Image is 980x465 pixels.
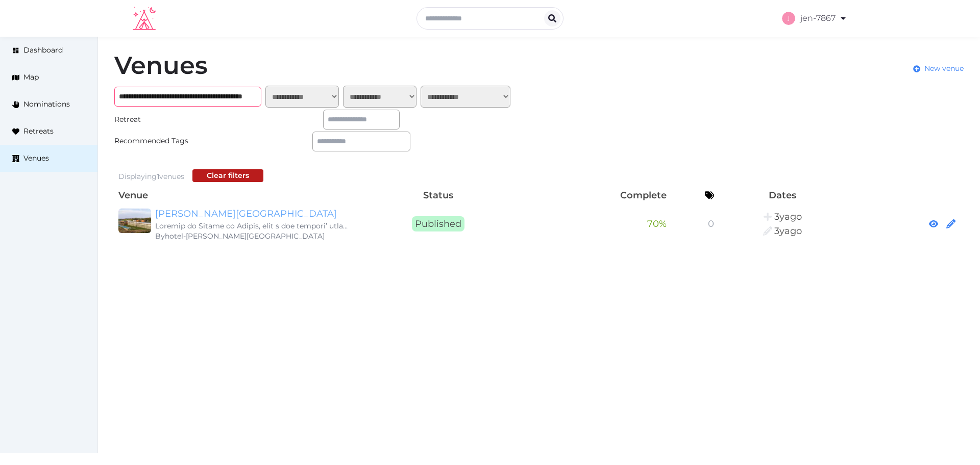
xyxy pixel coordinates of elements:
span: New venue [924,63,964,74]
div: Loremip do Sitame co Adipis, elit s doe tempori’ utlab etdo Magnaa’e admi veniam, qui 3-nost Exer... [155,221,351,231]
span: Dashboard [23,45,63,56]
a: [PERSON_NAME][GEOGRAPHIC_DATA] [155,206,351,221]
div: By hotel-[PERSON_NAME][GEOGRAPHIC_DATA] [155,231,351,241]
span: 10:00PM, October 26th, 2022 [774,211,802,222]
th: Dates [718,186,847,204]
span: Venues [23,153,49,164]
div: Clear filters [207,170,249,181]
span: 70 % [647,218,667,229]
a: New venue [913,63,964,74]
span: 10:00PM, October 26th, 2022 [774,225,802,237]
div: Retreat [114,114,212,125]
h1: Venues [114,53,208,77]
span: Retreats [23,126,54,137]
span: Published [412,216,464,231]
span: 1 [157,172,159,181]
th: Complete [521,186,671,204]
div: Displaying venues [118,171,184,182]
span: Nominations [23,99,70,110]
div: Recommended Tags [114,136,212,146]
span: 0 [708,218,714,229]
span: Map [23,72,39,83]
a: jen-7867 [782,4,847,33]
button: Clear filters [192,169,263,182]
th: Status [355,186,521,204]
th: Venue [114,186,355,204]
img: Vila Galé Sintra [118,209,151,233]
